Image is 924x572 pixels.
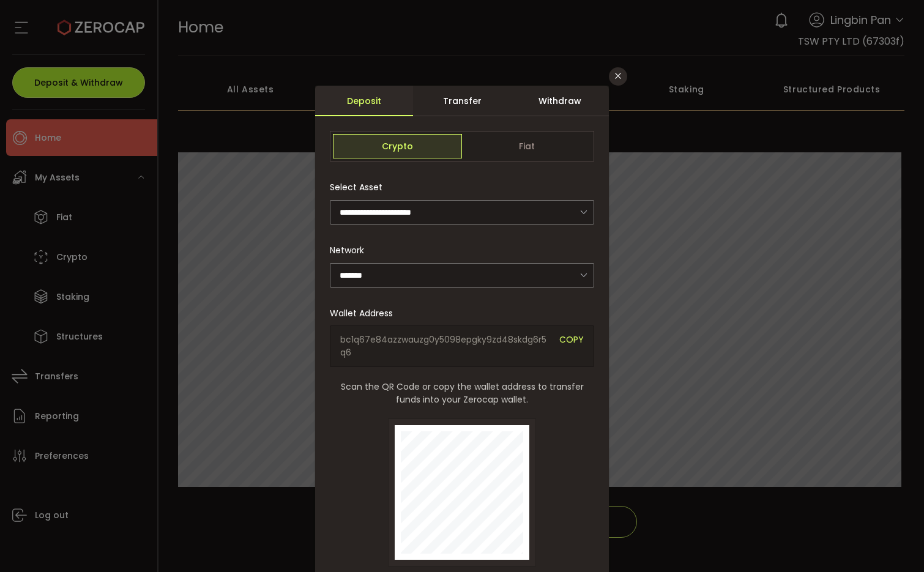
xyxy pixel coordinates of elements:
[462,134,591,158] span: Fiat
[413,86,511,116] div: Transfer
[340,333,550,359] span: bc1q67e84azzwauzg0y5098epgky9zd48skdg6r5q6
[330,381,594,406] span: Scan the QR Code or copy the wallet address to transfer funds into your Zerocap wallet.
[330,307,400,319] label: Wallet Address
[330,244,371,256] label: Network
[330,181,390,193] label: Select Asset
[511,86,609,116] div: Withdraw
[333,134,462,158] span: Crypto
[315,86,413,116] div: Deposit
[559,333,584,359] span: COPY
[609,67,627,86] button: Close
[778,440,924,572] iframe: Chat Widget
